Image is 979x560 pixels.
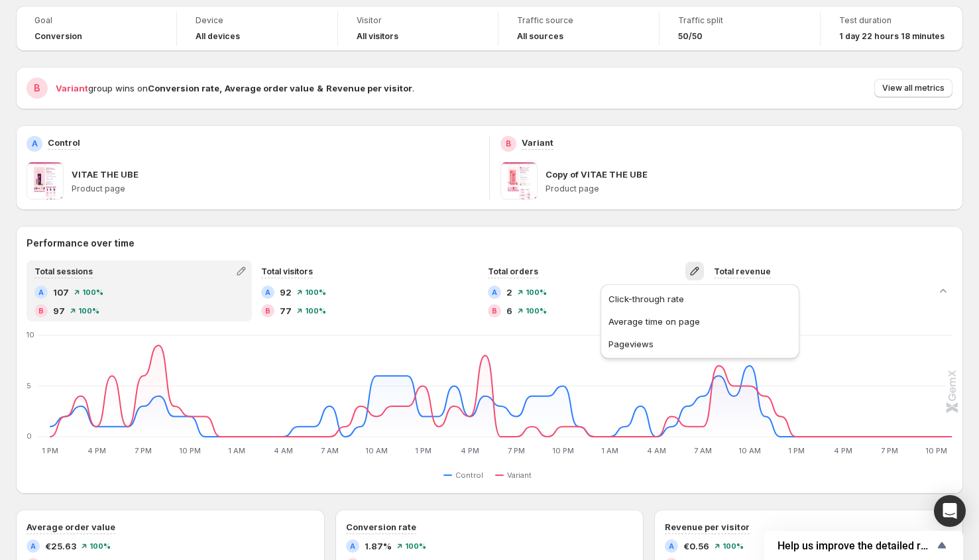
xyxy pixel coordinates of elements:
[522,136,553,149] p: Variant
[196,15,319,26] span: Device
[678,31,703,42] span: 50/50
[27,431,32,441] text: 0
[225,83,314,93] strong: Average order value
[38,307,44,315] h2: B
[934,495,966,527] div: Open Intercom Messenger
[461,446,479,455] text: 4 PM
[135,446,152,455] text: 7 PM
[925,446,947,455] text: 10 PM
[78,307,99,315] span: 100 %
[219,83,222,93] strong: ,
[488,266,538,276] span: Total orders
[839,15,945,26] span: Test duration
[608,339,654,349] span: Pageviews
[350,542,355,550] h2: A
[788,446,805,455] text: 1 PM
[415,446,432,455] text: 1 PM
[492,307,497,315] h2: B
[517,14,640,43] a: Traffic sourceAll sources
[506,139,511,149] h2: B
[265,288,270,296] h2: A
[492,288,497,296] h2: A
[38,288,44,296] h2: A
[305,288,326,296] span: 100 %
[196,31,240,42] h4: All devices
[839,31,945,42] span: 1 day 22 hours 18 minutes
[455,470,483,480] span: Control
[683,539,709,553] span: €0.56
[280,286,292,299] span: 92
[605,288,795,309] button: Click-through rate
[280,304,292,317] span: 77
[53,304,65,317] span: 97
[56,83,414,93] span: group wins on .
[27,381,31,390] text: 5
[27,520,115,533] h3: Average order value
[261,266,313,276] span: Total visitors
[265,307,270,315] h2: B
[405,542,426,550] span: 100 %
[665,520,750,533] h3: Revenue per visitor
[647,446,666,455] text: 4 AM
[678,15,801,26] span: Traffic split
[30,542,36,550] h2: A
[882,83,945,93] span: View all metrics
[694,446,712,455] text: 7 AM
[552,446,574,455] text: 10 PM
[82,288,103,296] span: 100 %
[228,446,245,455] text: 1 AM
[874,79,952,97] button: View all metrics
[48,136,80,149] p: Control
[443,467,489,483] button: Control
[274,446,293,455] text: 4 AM
[881,446,898,455] text: 7 PM
[317,83,323,93] strong: &
[722,542,744,550] span: 100 %
[605,311,795,332] button: Average time on page
[608,316,700,327] span: Average time on page
[196,14,319,43] a: DeviceAll devices
[89,542,111,550] span: 100 %
[669,542,674,550] h2: A
[506,286,512,299] span: 2
[42,446,58,455] text: 1 PM
[605,333,795,355] button: Pageviews
[34,82,40,95] h2: B
[738,446,761,455] text: 10 AM
[357,15,480,26] span: Visitor
[357,14,480,43] a: VisitorAll visitors
[517,15,640,26] span: Traffic source
[500,162,538,199] img: Copy of VITAE THE UBE
[34,266,93,276] span: Total sessions
[34,31,82,42] span: Conversion
[346,520,416,533] h3: Conversion rate
[326,83,412,93] strong: Revenue per visitor
[495,467,537,483] button: Variant
[365,539,392,553] span: 1.87%
[357,31,398,42] h4: All visitors
[72,168,139,181] p: VITAE THE UBE
[45,539,76,553] span: €25.63
[27,237,952,250] h2: Performance over time
[839,14,945,43] a: Test duration1 day 22 hours 18 minutes
[27,330,34,339] text: 10
[777,537,950,553] button: Show survey - Help us improve the detailed report for A/B campaigns
[517,31,563,42] h4: All sources
[608,294,684,304] span: Click-through rate
[546,184,952,194] p: Product page
[678,14,801,43] a: Traffic split50/50
[508,446,525,455] text: 7 PM
[714,266,771,276] span: Total revenue
[777,539,934,552] span: Help us improve the detailed report for A/B campaigns
[526,307,547,315] span: 100 %
[526,288,547,296] span: 100 %
[321,446,339,455] text: 7 AM
[34,15,158,26] span: Goal
[546,168,648,181] p: Copy of VITAE THE UBE
[179,446,201,455] text: 10 PM
[834,446,852,455] text: 4 PM
[27,162,64,199] img: VITAE THE UBE
[34,14,158,43] a: GoalConversion
[934,282,952,300] button: Collapse chart
[87,446,106,455] text: 4 PM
